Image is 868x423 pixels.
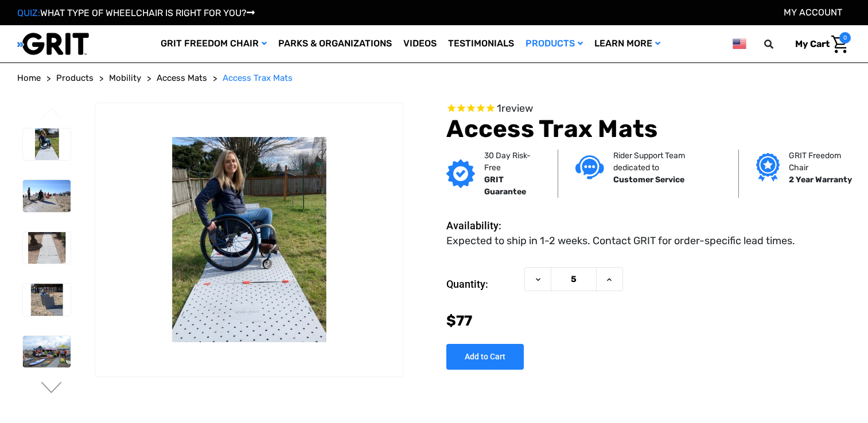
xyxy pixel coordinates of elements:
[398,25,442,62] a: Videos
[769,32,787,56] input: Search
[56,73,94,83] span: Products
[839,32,851,44] span: 0
[23,232,71,264] img: Access Trax Mats
[109,72,141,85] a: Mobility
[497,102,533,115] span: 1 reviews
[831,36,848,53] img: Cart
[484,175,526,197] strong: GRIT Guarantee
[95,137,403,342] img: Access Trax Mats
[446,159,475,188] img: GRIT Guarantee
[446,115,851,143] h1: Access Trax Mats
[17,72,851,85] nav: Breadcrumb
[589,25,666,62] a: Learn More
[56,72,94,85] a: Products
[17,7,40,18] span: QUIZ:
[17,73,41,83] span: Home
[17,32,89,56] img: GRIT All-Terrain Wheelchair and Mobility Equipment
[446,267,519,301] label: Quantity:
[501,102,533,115] span: review
[23,180,71,212] img: Access Trax Mats
[733,37,746,51] img: us.png
[575,155,604,179] img: Customer service
[155,25,273,62] a: GRIT Freedom Chair
[273,25,398,62] a: Parks & Organizations
[446,218,519,233] dt: Availability:
[223,73,293,83] span: Access Trax Mats
[756,153,780,182] img: Grit freedom
[520,25,589,62] a: Products
[787,32,851,56] a: Cart with 0 items
[157,72,207,85] a: Access Mats
[23,128,71,160] img: Access Trax Mats
[40,108,64,122] button: Go to slide 6 of 6
[109,73,141,83] span: Mobility
[789,175,852,185] strong: 2 Year Warranty
[40,382,64,395] button: Go to slide 2 of 6
[17,7,255,18] a: QUIZ:WHAT TYPE OF WHEELCHAIR IS RIGHT FOR YOU?
[157,73,207,83] span: Access Mats
[446,103,851,115] span: Rated 5.0 out of 5 stars 1 reviews
[17,72,41,85] a: Home
[23,284,71,316] img: Access Trax Mats
[446,233,795,249] dd: Expected to ship in 1-2 weeks. Contact GRIT for order-specific lead times.
[23,336,71,368] img: Access Trax Mats
[613,175,684,185] strong: Customer Service
[446,312,472,329] span: $77
[789,150,855,174] p: GRIT Freedom Chair
[784,7,842,18] a: Account
[484,150,540,174] p: 30 Day Risk-Free
[442,25,520,62] a: Testimonials
[223,72,293,85] a: Access Trax Mats
[613,150,721,174] p: Rider Support Team dedicated to
[446,344,524,370] input: Add to Cart
[795,38,830,49] span: My Cart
